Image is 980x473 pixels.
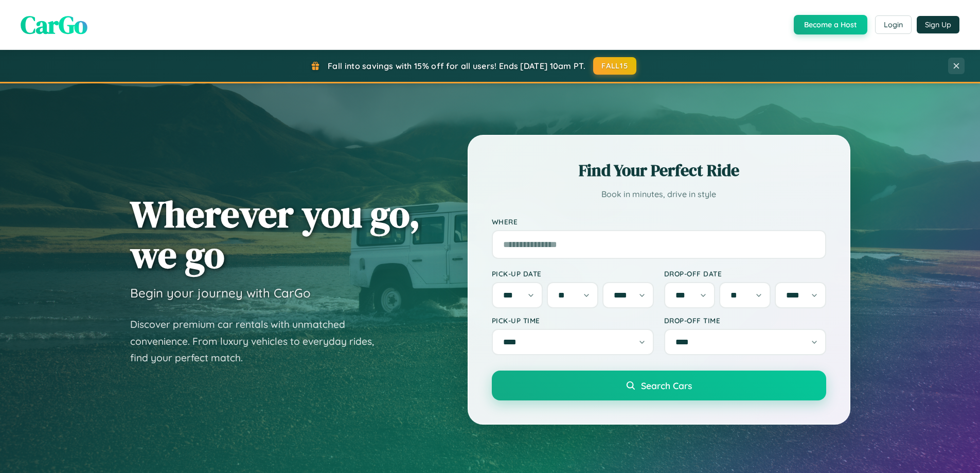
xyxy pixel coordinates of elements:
p: Book in minutes, drive in style [492,187,826,202]
label: Drop-off Time [664,316,826,325]
label: Where [492,217,826,226]
span: Search Cars [641,380,692,391]
h3: Begin your journey with CarGo [130,285,311,301]
button: Search Cars [492,371,826,400]
button: Sign Up [917,16,959,33]
label: Pick-up Date [492,269,654,278]
button: FALL15 [593,57,636,75]
button: Login [875,15,912,34]
span: CarGo [21,8,87,42]
p: Discover premium car rentals with unmatched convenience. From luxury vehicles to everyday rides, ... [130,316,387,366]
h1: Wherever you go, we go [130,194,420,275]
button: Become a Host [794,15,867,34]
label: Drop-off Date [664,269,826,278]
label: Pick-up Time [492,316,654,325]
h2: Find Your Perfect Ride [492,159,826,182]
span: Fall into savings with 15% off for all users! Ends [DATE] 10am PT. [328,61,585,71]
